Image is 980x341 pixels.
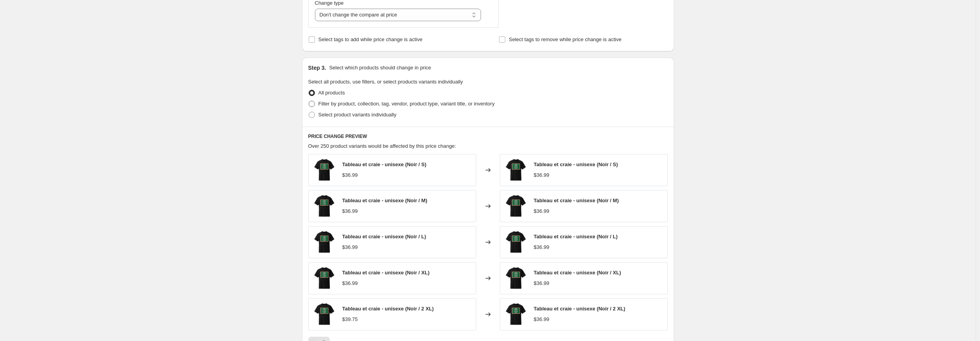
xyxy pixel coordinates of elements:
span: Tableau et craie - unisexe (Noir / XL) [534,270,621,276]
img: unisex-sports-tee-black-front-68cd545b2a425_80x.jpg [504,194,528,218]
h6: PRICE CHANGE PREVIEW [308,133,668,140]
div: $36.99 [342,243,358,251]
img: unisex-sports-tee-black-front-68cd545b2a425_80x.jpg [504,267,528,290]
img: unisex-sports-tee-black-front-68cd545b2a425_80x.jpg [504,303,528,326]
div: $36.99 [534,171,550,179]
p: Select which products should change in price [329,64,431,72]
div: $36.99 [534,243,550,251]
span: All products [318,90,345,96]
span: Select tags to remove while price change is active [509,36,622,42]
span: Filter by product, collection, tag, vendor, product type, variant title, or inventory [318,101,495,107]
div: $39.75 [342,316,358,323]
span: Select all products, use filters, or select products variants individually [308,79,463,85]
span: Tableau et craie - unisexe (Noir / L) [534,234,618,239]
div: $36.99 [342,279,358,287]
img: unisex-sports-tee-black-front-68cd545b2a425_80x.jpg [313,194,336,218]
h2: Step 3. [308,64,326,72]
span: Tableau et craie - unisexe (Noir / XL) [342,270,430,276]
img: unisex-sports-tee-black-front-68cd545b2a425_80x.jpg [313,158,336,182]
span: Tableau et craie - unisexe (Noir / S) [534,161,618,167]
div: $36.99 [534,316,550,323]
div: $36.99 [534,279,550,287]
div: $36.99 [534,207,550,215]
img: unisex-sports-tee-black-front-68cd545b2a425_80x.jpg [313,230,336,254]
span: Tableau et craie - unisexe (Noir / S) [342,161,427,167]
span: Tableau et craie - unisexe (Noir / M) [534,198,619,203]
span: Over 250 product variants would be affected by this price change: [308,143,456,149]
span: Tableau et craie - unisexe (Noir / 2 XL) [534,306,626,312]
span: Tableau et craie - unisexe (Noir / 2 XL) [342,306,434,312]
div: $36.99 [342,171,358,179]
span: Tableau et craie - unisexe (Noir / L) [342,234,426,239]
span: Tableau et craie - unisexe (Noir / M) [342,198,427,203]
img: unisex-sports-tee-black-front-68cd545b2a425_80x.jpg [313,267,336,290]
span: Select tags to add while price change is active [318,36,423,42]
img: unisex-sports-tee-black-front-68cd545b2a425_80x.jpg [504,158,528,182]
img: unisex-sports-tee-black-front-68cd545b2a425_80x.jpg [313,303,336,326]
span: Select product variants individually [318,112,396,118]
div: $36.99 [342,207,358,215]
img: unisex-sports-tee-black-front-68cd545b2a425_80x.jpg [504,230,528,254]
